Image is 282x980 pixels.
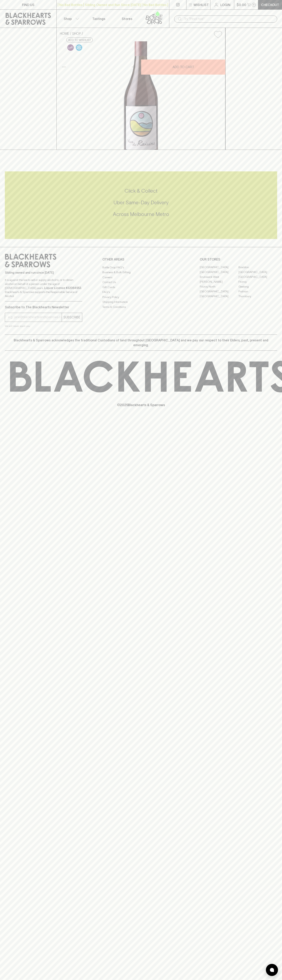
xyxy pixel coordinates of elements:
[184,16,274,22] input: Try "Pinot noir"
[5,211,277,218] h5: Across Melbourne Metro
[122,16,132,21] p: Stores
[200,284,238,289] a: Fitzroy North
[66,38,93,42] button: Add to wishlist
[75,43,83,52] a: Wonderful as is, but a slight chill will enhance the aromatics and give it a beautiful crunch.
[220,2,230,7] p: Login
[102,280,180,285] a: Contact Us
[238,279,277,284] a: Fitzroy
[72,32,81,35] a: SHOP
[5,188,277,194] h5: Click & Collect
[76,44,82,51] img: Chilled Red
[238,289,277,294] a: Prahran
[194,2,209,7] p: Wishlist
[102,270,180,275] a: Business & Bulk Gifting
[200,265,238,270] a: [GEOGRAPHIC_DATA]
[66,43,75,52] a: Some may call it natural, others minimum intervention, either way, it’s hands off & maybe even a ...
[102,290,180,295] a: FAQ's
[57,41,225,150] img: 41196.png
[200,257,277,262] p: OUR STORES
[85,10,113,28] a: Tastings
[5,171,277,239] div: Call to action block
[57,10,85,28] button: Shop
[200,289,238,294] a: [GEOGRAPHIC_DATA]
[200,270,238,275] a: [GEOGRAPHIC_DATA]
[253,4,255,6] p: 0
[102,257,180,262] p: OTHER AREAS
[22,2,34,7] p: FIND US
[200,275,238,279] a: Brunswick West
[102,275,180,280] a: Careers
[60,32,69,35] a: HOME
[5,278,82,298] p: It is against the law to sell or supply alcohol to, or to obtain alcohol on behalf of a person un...
[102,285,180,290] a: Gift Cards
[238,284,277,289] a: Geelong
[270,968,274,972] img: bubble-icon
[67,44,74,51] img: Lo-Fi
[63,315,80,320] p: SUBSCRIBE
[64,16,72,21] p: Shop
[8,338,274,347] p: Blackhearts & Sparrows acknowledges the traditional Custodians of land throughout [GEOGRAPHIC_DAT...
[5,271,82,275] p: Sibling owned and run since [DATE]
[238,294,277,299] a: Thornbury
[173,65,194,69] p: ADD TO CART
[261,2,279,7] p: Checkout
[8,314,62,320] input: e.g. jane@blackheartsandsparrows.com.au
[238,275,277,279] a: [GEOGRAPHIC_DATA]
[44,286,81,290] strong: Liquor License #32064953
[200,294,238,299] a: [GEOGRAPHIC_DATA]
[113,10,141,28] a: Stores
[212,29,224,40] button: Add to wishlist
[102,295,180,299] a: Privacy Policy
[141,59,225,75] button: ADD TO CART
[92,16,105,21] p: Tastings
[5,305,82,310] p: Subscribe to The Blackhearts Newsletter
[238,265,277,270] a: Braddon
[5,199,277,206] h5: Uber Same-Day Delivery
[102,304,180,309] a: Terms & Conditions
[102,300,180,304] a: Shipping Information
[62,313,82,322] button: SUBSCRIBE
[238,270,277,275] a: [GEOGRAPHIC_DATA]
[5,324,82,328] p: We will never spam you
[237,2,246,7] p: $0.00
[102,265,180,270] a: Bottle Drop FAQ's
[200,279,238,284] a: [PERSON_NAME]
